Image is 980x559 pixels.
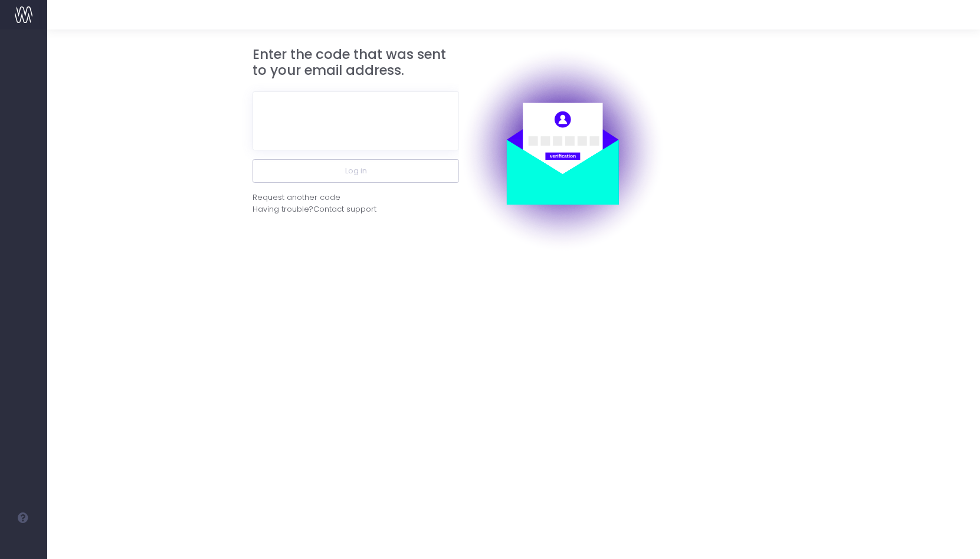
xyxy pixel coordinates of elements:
[253,159,459,183] button: Log in
[459,47,666,253] img: auth.png
[15,535,32,553] img: images/default_profile_image.png
[313,203,376,215] span: Contact support
[253,47,459,79] h3: Enter the code that was sent to your email address.
[253,192,340,203] div: Request another code
[253,203,459,215] div: Having trouble?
